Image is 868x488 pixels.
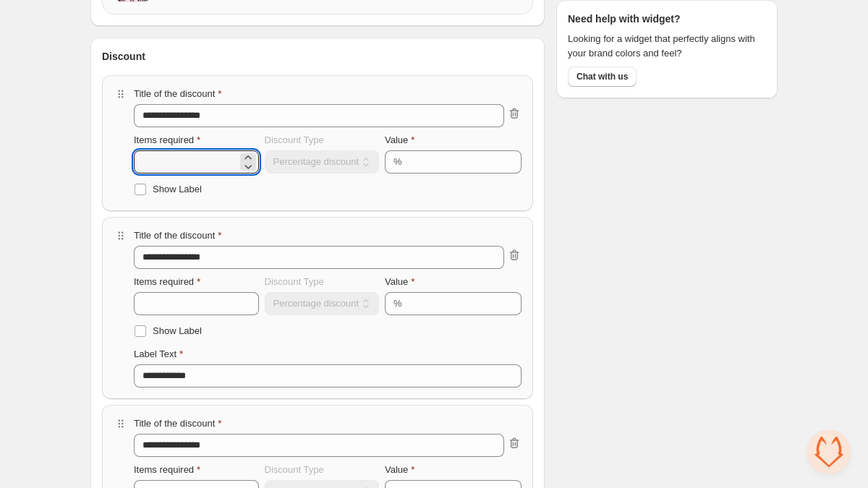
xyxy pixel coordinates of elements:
[568,67,637,87] button: Chat with us
[102,49,145,64] h3: Discount
[385,275,414,289] label: Value
[153,325,202,336] span: Show Label
[385,133,414,147] label: Value
[265,275,324,289] label: Discount Type
[134,347,183,361] label: Label Text
[385,463,414,477] label: Value
[393,296,402,311] div: %
[265,133,324,147] label: Discount Type
[134,275,200,289] label: Items required
[568,12,681,26] h3: Need help with widget?
[134,228,221,243] label: Title of the discount
[393,155,402,169] div: %
[265,463,324,477] label: Discount Type
[134,463,200,477] label: Items required
[134,87,221,101] label: Title of the discount
[153,184,202,194] span: Show Label
[576,71,628,82] span: Chat with us
[134,133,200,147] label: Items required
[568,32,766,61] span: Looking for a widget that perfectly aligns with your brand colors and feel?
[134,416,221,431] label: Title of the discount
[807,430,851,474] a: Open chat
